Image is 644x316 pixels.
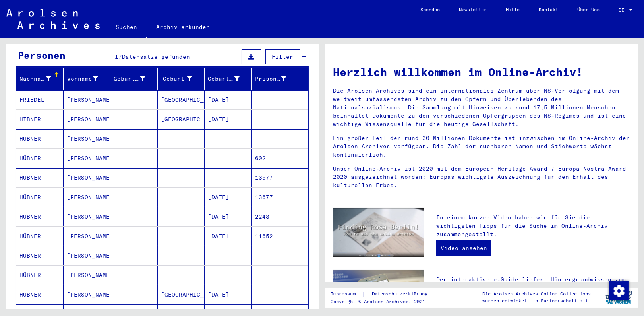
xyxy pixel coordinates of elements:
[16,266,64,285] mat-cell: HÜBNER
[16,207,64,226] mat-cell: HÜBNER
[255,75,287,83] div: Prisoner #
[110,68,158,90] mat-header-cell: Geburtsname
[252,68,308,90] mat-header-cell: Prisoner #
[331,290,437,298] div: |
[205,110,252,129] mat-cell: [DATE]
[64,129,111,148] mat-cell: [PERSON_NAME]
[331,298,437,305] p: Copyright © Arolsen Archives, 2021
[205,188,252,207] mat-cell: [DATE]
[16,129,64,148] mat-cell: HÜBNER
[64,149,111,168] mat-cell: [PERSON_NAME]
[64,227,111,246] mat-cell: [PERSON_NAME]
[64,246,111,265] mat-cell: [PERSON_NAME]
[366,290,437,298] a: Datenschutzerklärung
[16,285,64,304] mat-cell: HUBNER
[208,72,251,85] div: Geburtsdatum
[619,7,627,13] span: DE
[18,48,66,62] div: Personen
[205,68,252,90] mat-header-cell: Geburtsdatum
[604,287,634,307] img: yv_logo.png
[16,168,64,187] mat-cell: HÜBNER
[122,53,190,60] span: Datensätze gefunden
[64,68,111,90] mat-header-cell: Vorname
[115,53,122,60] span: 17
[609,281,629,300] img: Zustimmung ändern
[16,110,64,129] mat-cell: HIBNER
[252,149,308,168] mat-cell: 602
[208,75,240,83] div: Geburtsdatum
[16,188,64,207] mat-cell: HÜBNER
[16,90,64,109] mat-cell: FRIEDEL
[265,49,300,64] button: Filter
[333,134,630,159] p: Ein großer Teil der rund 30 Millionen Dokumente ist inzwischen im Online-Archiv der Arolsen Archi...
[64,110,111,129] mat-cell: [PERSON_NAME]
[158,110,205,129] mat-cell: [GEOGRAPHIC_DATA]
[436,213,630,238] p: In einem kurzen Video haben wir für Sie die wichtigsten Tipps für die Suche im Online-Archiv zusa...
[16,246,64,265] mat-cell: HÜBNER
[482,297,591,304] p: wurden entwickelt in Partnerschaft mit
[19,75,51,83] div: Nachname
[333,208,424,258] img: video.jpg
[19,72,63,85] div: Nachname
[106,17,147,38] a: Suchen
[609,281,628,300] div: Zustimmung ändern
[205,227,252,246] mat-cell: [DATE]
[205,90,252,109] mat-cell: [DATE]
[64,285,111,304] mat-cell: [PERSON_NAME]
[64,266,111,285] mat-cell: [PERSON_NAME]
[16,68,64,90] mat-header-cell: Nachname
[205,285,252,304] mat-cell: [DATE]
[67,75,99,83] div: Vorname
[64,90,111,109] mat-cell: [PERSON_NAME]
[64,188,111,207] mat-cell: [PERSON_NAME]
[161,75,193,83] div: Geburt‏
[252,227,308,246] mat-cell: 11652
[333,87,630,128] p: Die Arolsen Archives sind ein internationales Zentrum über NS-Verfolgung mit dem weltweit umfasse...
[255,72,299,85] div: Prisoner #
[436,240,491,256] a: Video ansehen
[333,64,630,80] h1: Herzlich willkommen im Online-Archiv!
[114,72,157,85] div: Geburtsname
[252,188,308,207] mat-cell: 13677
[158,90,205,109] mat-cell: [GEOGRAPHIC_DATA]
[114,75,145,83] div: Geburtsname
[16,149,64,168] mat-cell: HÜBNER
[147,17,219,37] a: Archiv erkunden
[272,53,294,60] span: Filter
[252,168,308,187] mat-cell: 13677
[64,168,111,187] mat-cell: [PERSON_NAME]
[436,275,630,309] p: Der interaktive e-Guide liefert Hintergrundwissen zum Verständnis der Dokumente. Sie finden viele...
[161,72,205,85] div: Geburt‏
[331,290,362,298] a: Impressum
[482,290,591,297] p: Die Arolsen Archives Online-Collections
[252,207,308,226] mat-cell: 2248
[158,68,205,90] mat-header-cell: Geburt‏
[67,72,110,85] div: Vorname
[158,285,205,304] mat-cell: [GEOGRAPHIC_DATA]
[6,9,100,29] img: Arolsen_neg.svg
[64,207,111,226] mat-cell: [PERSON_NAME]
[333,165,630,190] p: Unser Online-Archiv ist 2020 mit dem European Heritage Award / Europa Nostra Award 2020 ausgezeic...
[205,207,252,226] mat-cell: [DATE]
[16,227,64,246] mat-cell: HÜBNER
